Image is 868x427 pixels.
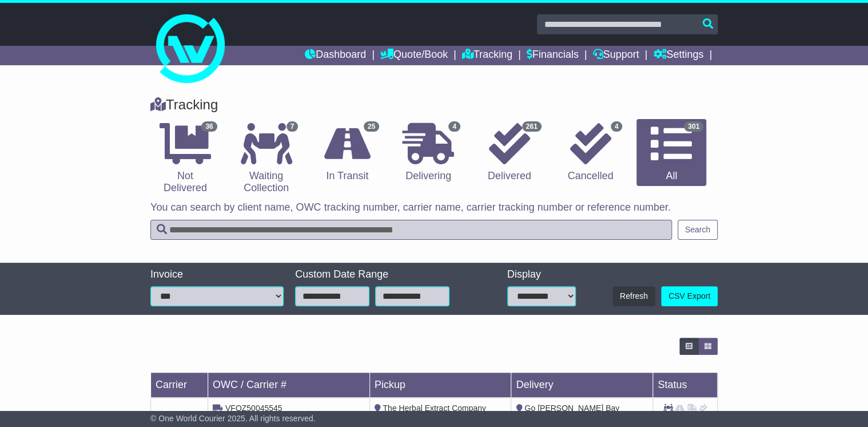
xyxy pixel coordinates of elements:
[522,121,541,132] span: 261
[380,46,448,65] a: Quote/Book
[611,121,623,132] span: 4
[527,46,579,65] a: Financials
[511,373,653,398] td: Delivery
[208,373,370,398] td: OWC / Carrier #
[150,268,284,281] div: Invoice
[507,268,576,281] div: Display
[145,97,723,113] div: Tracking
[150,201,718,214] p: You can search by client name, OWC tracking number, carrier name, carrier tracking number or refe...
[612,286,655,306] button: Refresh
[369,373,511,398] td: Pickup
[661,286,718,306] a: CSV Export
[653,46,703,65] a: Settings
[636,119,706,187] a: 301 All
[232,119,301,199] a: 7 Waiting Collection
[475,119,544,187] a: 261 Delivered
[151,373,208,398] td: Carrier
[305,46,366,65] a: Dashboard
[383,404,486,413] span: The Herbal Extract Company
[150,119,220,199] a: 36 Not Delivered
[653,373,718,398] td: Status
[462,46,512,65] a: Tracking
[312,119,382,187] a: 25 In Transit
[201,121,217,132] span: 36
[684,121,703,132] span: 301
[286,121,298,132] span: 7
[225,404,282,413] span: VFQZ50045545
[448,121,460,132] span: 4
[678,220,718,240] button: Search
[295,268,476,281] div: Custom Date Range
[150,414,316,423] span: © One World Courier 2025. All rights reserved.
[593,46,639,65] a: Support
[364,121,379,132] span: 25
[393,119,463,187] a: 4 Delivering
[524,404,619,413] span: Go [PERSON_NAME] Bay
[556,119,626,187] a: 4 Cancelled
